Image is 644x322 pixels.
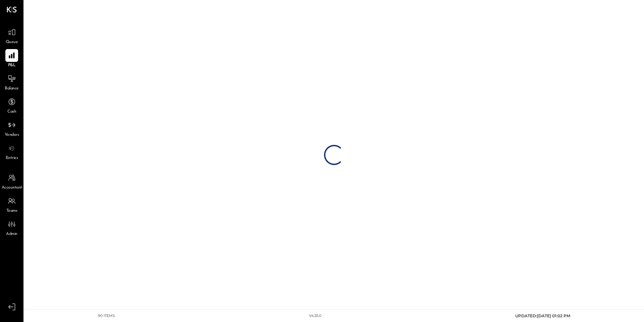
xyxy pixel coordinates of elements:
a: P&L [0,49,23,69]
a: Accountant [0,171,23,191]
a: Admin [0,218,23,237]
a: Queue [0,26,23,45]
span: Teams [6,208,17,214]
span: Accountant [2,185,22,191]
div: v 4.35.0 [309,313,321,319]
a: Entries [0,142,23,161]
span: UPDATED: [DATE] 01:02 PM [515,313,570,318]
div: 90 items [98,313,115,319]
a: Teams [0,195,23,214]
span: Queue [6,39,18,45]
a: Cash [0,95,23,115]
a: Balance [0,72,23,92]
a: Vendors [0,119,23,138]
span: Entries [6,155,18,161]
span: Vendors [5,132,19,138]
span: Balance [5,86,19,92]
span: P&L [8,63,16,69]
span: Cash [7,109,16,115]
span: Admin [6,231,17,237]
